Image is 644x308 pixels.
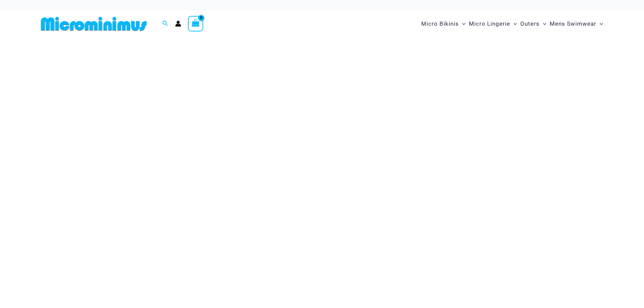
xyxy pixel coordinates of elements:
span: Menu Toggle [540,15,546,32]
span: Micro Lingerie [469,15,510,32]
nav: Site Navigation [419,13,606,35]
a: Micro LingerieMenu ToggleMenu Toggle [467,14,519,34]
span: Menu Toggle [459,15,466,32]
span: Outers [520,15,540,32]
img: MM SHOP LOGO FLAT [38,16,149,31]
a: OutersMenu ToggleMenu Toggle [519,14,548,34]
a: Search icon link [162,20,168,28]
span: Menu Toggle [596,15,603,32]
a: Micro BikinisMenu ToggleMenu Toggle [420,14,467,34]
span: Micro Bikinis [421,15,459,32]
a: Account icon link [175,21,181,27]
span: Menu Toggle [510,15,517,32]
a: View Shopping Cart, empty [188,16,204,31]
span: Mens Swimwear [550,15,596,32]
a: Mens SwimwearMenu ToggleMenu Toggle [548,14,605,34]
